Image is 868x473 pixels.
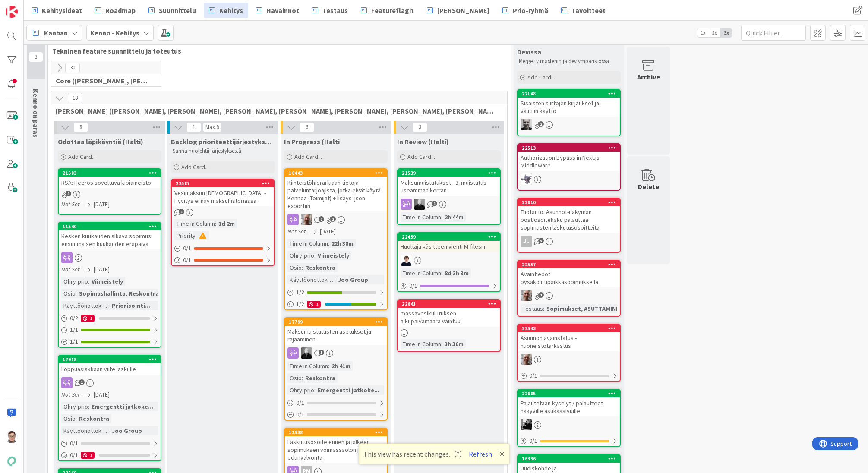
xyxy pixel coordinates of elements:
[517,198,621,253] a: 22010Tuotanto: Asunnot-näkymän postiosoitehaku palauttaa sopimusten laskutusosoitteitaJL
[328,239,329,248] span: :
[437,5,489,16] span: [PERSON_NAME]
[402,170,500,176] div: 21539
[518,199,620,233] div: 22010Tuotanto: Asunnot-näkymän postiosoitehaku palauttaa sopimusten laskutusosoitteita
[287,275,335,284] div: Käyttöönottokriittisyys
[517,47,541,56] span: Devissä
[28,52,43,62] span: 3
[61,289,76,298] div: Osio
[204,3,248,18] a: Kehitys
[108,301,110,310] span: :
[522,145,620,151] div: 22513
[171,179,275,266] a: 22587Vesimaksun [DEMOGRAPHIC_DATA] - Hyvitys ei näy maksuhistoriassaTime in Column:1d 2mPriority:...
[422,3,495,18] a: [PERSON_NAME]
[518,144,620,171] div: 22513Authorization Bypass in Next.js Middleware
[285,169,387,177] div: 16443
[319,350,324,355] span: 5
[320,227,336,236] span: [DATE]
[219,5,243,16] span: Kehitys
[59,356,161,375] div: 17918Loppuasiakkaan viite laskulle
[518,261,620,268] div: 22557
[402,301,500,307] div: 22641
[518,397,620,416] div: Palautetaan kyselyt / palautteet näkyville asukassivuille
[517,89,621,136] a: 22148Sisäisten siirtojen kirjaukset ja välitilin käyttöJH
[432,201,437,206] span: 1
[307,301,321,308] div: 1
[77,289,161,298] div: Sopimushallinta, Reskontra
[285,409,387,420] div: 0/1
[397,168,501,225] a: 21539Maksumuistutukset - 3. muistutus useamman kerranMVTime in Column:2h 44m
[90,28,139,37] b: Kenno - Kehitys
[287,373,302,383] div: Osio
[521,304,543,313] div: Testaus
[81,315,95,322] div: 1
[709,28,720,37] span: 2x
[518,199,620,206] div: 22010
[398,199,500,210] div: MV
[538,238,544,243] span: 3
[294,153,322,161] span: Add Card...
[300,122,314,132] span: 6
[398,300,500,327] div: 22641massavesikulutuksen alkupäivämäärä vaihtuu
[517,143,621,191] a: 22513Authorization Bypass in Next.js MiddlewareLM
[522,199,620,205] div: 22010
[108,426,110,435] span: :
[81,452,95,459] div: 1
[6,431,18,443] img: SM
[58,355,161,461] a: 17918Loppuasiakkaan viite laskulleNot Set[DATE]Ohry-prio:Emergentti jatkoke...Osio:ReskontraKäytt...
[285,318,387,326] div: 17799
[397,232,501,292] a: 22459Huoltaja käsitteen vienti M-filesiinMTTime in Column:8d 3h 3m0/1
[335,275,336,284] span: :
[303,263,338,272] div: Reskontra
[59,438,161,449] div: 0/1
[289,319,387,325] div: 17799
[741,25,806,41] input: Quick Filter...
[522,325,620,331] div: 22543
[215,219,216,228] span: :
[518,90,620,98] div: 22148
[172,243,274,254] div: 0/1
[518,236,620,247] div: JL
[172,187,274,206] div: Vesimaksun [DEMOGRAPHIC_DATA] - Hyvitys ei näy maksuhistoriassa
[397,137,449,146] span: In Review (Halti)
[398,233,500,241] div: 22459
[517,389,621,447] a: 22605Palautetaan kyselyt / palautteet näkyville asukassivuilleKM0/1
[518,332,620,351] div: Asunnon avainstatus - huoneistotarkastus
[251,3,304,18] a: Havainnot
[61,414,76,423] div: Osio
[66,191,71,196] span: 1
[414,199,425,210] img: MV
[518,206,620,233] div: Tuotanto: Asunnot-näkymän postiosoitehaku palauttaa sopimusten laskutusosoitteita
[519,58,619,65] p: Mergetty masteriin ja dev ympäristössä
[720,28,732,37] span: 3x
[32,89,40,138] span: Kenno on paras
[285,177,387,211] div: Kiinteistöhierarkiaan tietoja palveluntarjoajista, jotka eivät käytä Kennoa (Toimijat) + lisäys ....
[68,153,96,161] span: Add Card...
[285,318,387,345] div: 17799Maksumuistutusten asetukset ja rajaaminen
[544,304,625,313] div: Sopimukset, ASUTTAMINEN
[517,324,621,382] a: 22543Asunnon avainstatus - huoneistotarkastusVH0/1
[518,119,620,130] div: JH
[521,173,532,185] img: LM
[330,216,336,222] span: 2
[70,314,78,323] span: 0 / 2
[518,354,620,365] div: VH
[522,391,620,397] div: 22605
[638,181,659,192] div: Delete
[61,402,88,411] div: Ohry-prio
[289,170,387,176] div: 16443
[110,426,144,435] div: Joo Group
[205,125,219,129] div: Max 8
[196,231,197,240] span: :
[287,251,314,260] div: Ohry-prio
[284,317,388,421] a: 17799Maksumuistutusten asetukset ja rajaaminenMVTime in Column:2h 41mOsio:ReskontraOhry-prio:Emer...
[63,224,161,230] div: 11540
[56,76,150,85] span: Core (Pasi, Jussi, JaakkoHä, Jyri, Leo, MikkoK, Väinö)
[518,390,620,397] div: 22605
[94,390,110,399] span: [DATE]
[174,231,196,240] div: Priority
[88,277,89,286] span: :
[522,262,620,268] div: 22557
[398,300,500,308] div: 22641
[59,223,161,230] div: 11540
[371,5,414,16] span: Featureflagit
